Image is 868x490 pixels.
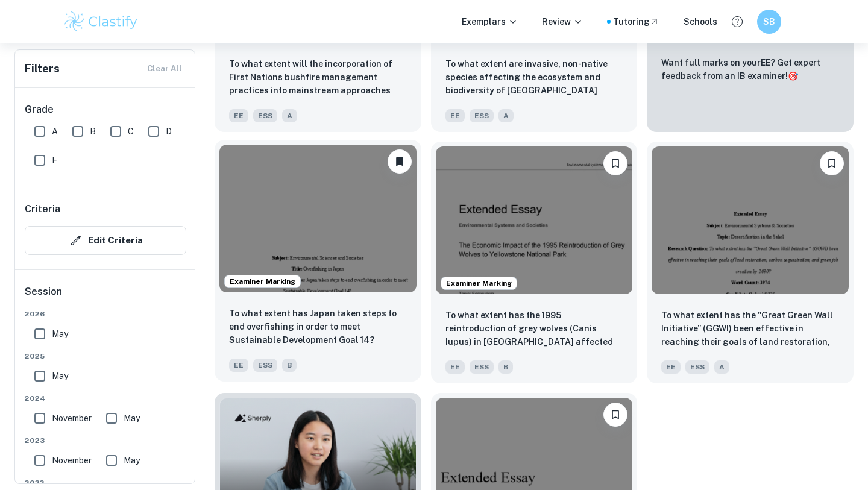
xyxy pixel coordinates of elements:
span: ESS [470,109,494,122]
span: C [128,125,134,138]
span: 2026 [25,309,186,319]
a: BookmarkTo what extent has the "Great Green Wall Initiative” (GGWI) been effective in reaching th... [647,142,854,383]
p: Want full marks on your EE ? Get expert feedback from an IB examiner! [661,56,839,83]
span: May [52,327,68,341]
p: To what extent are invasive, non-native species affecting the ecosystem and biodiversity of El Ca... [445,57,623,98]
p: To what extent will the incorporation of First Nations bushfire management practices into mainstr... [229,57,407,98]
h6: Grade [25,102,186,117]
span: B [498,360,513,374]
span: A [498,109,514,122]
img: ESS EE example thumbnail: To what extent has the 1995 reintroducti [436,146,633,294]
p: To what extent has the "Great Green Wall Initiative” (GGWI) been effective in reaching their goal... [661,309,839,350]
span: November [52,454,92,467]
span: B [282,359,297,372]
span: B [90,125,96,138]
a: Tutoring [613,15,659,28]
button: Bookmark [603,151,627,175]
p: Review [542,15,583,28]
span: 2025 [25,351,186,362]
span: May [52,369,68,383]
span: 2023 [25,435,186,446]
span: May [124,412,140,425]
p: To what extent has the 1995 reintroduction of grey wolves (Canis Iupus) in Yellowstone National P... [445,309,623,350]
p: Exemplars [462,15,518,28]
span: A [282,109,297,122]
span: ESS [685,360,709,374]
span: ESS [253,359,277,372]
img: Clastify logo [63,10,139,34]
span: EE [445,109,465,122]
span: November [52,412,92,425]
span: 2024 [25,393,186,404]
a: Schools [684,15,717,28]
span: ESS [470,360,494,374]
span: ESS [253,109,277,122]
button: Edit Criteria [25,226,186,255]
button: Bookmark [603,403,627,427]
button: Help and Feedback [727,11,747,32]
span: A [714,360,729,374]
span: Examiner Marking [441,278,517,289]
span: May [124,454,140,467]
a: Examiner MarkingBookmarkTo what extent has the 1995 reintroduction of grey wolves (Canis Iupus) i... [431,142,638,383]
p: To what extent has Japan taken steps to end overfishing in order to meet Sustainable Development ... [229,307,407,347]
button: Bookmark [820,151,844,175]
span: D [166,125,172,138]
span: 🎯 [788,71,798,81]
button: SB [757,10,781,34]
span: EE [229,359,248,372]
img: ESS EE example thumbnail: To what extent has Japan taken steps to [219,145,417,292]
span: EE [661,360,681,374]
span: 2022 [25,477,186,488]
h6: SB [763,15,776,28]
span: EE [445,360,465,374]
span: E [52,154,57,167]
h6: Criteria [25,202,60,216]
a: Examiner MarkingUnbookmarkTo what extent has Japan taken steps to end overfishing in order to mee... [215,142,421,383]
h6: Filters [25,60,60,77]
button: Unbookmark [388,149,412,174]
img: ESS EE example thumbnail: To what extent has the "Great Green Wall [652,146,849,294]
h6: Session [25,284,186,309]
span: Examiner Marking [225,276,300,287]
span: EE [229,109,248,122]
span: A [52,125,58,138]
